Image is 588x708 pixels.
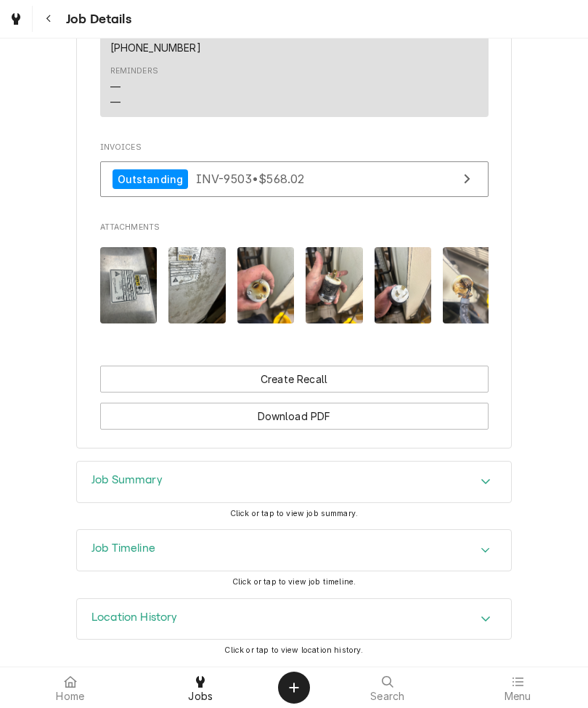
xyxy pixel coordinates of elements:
div: Phone [110,25,201,55]
div: Outstanding [113,169,189,189]
h3: Job Summary [91,473,163,487]
div: Accordion Header [77,462,511,502]
button: Download PDF [100,403,489,430]
img: 36hA46gfR4KDgDcW8thM [306,247,363,323]
img: hGIkyJJnRtCJKeTU72QV [100,247,158,323]
span: Click or tap to view location history. [224,645,363,655]
div: Accordion Header [77,599,511,640]
span: Menu [505,691,531,702]
div: — [110,94,121,110]
h3: Job Timeline [91,542,155,555]
div: Contact [100,18,489,118]
span: Jobs [188,691,213,702]
a: Go to Jobs [3,6,29,32]
button: Accordion Details Expand Trigger [77,599,511,640]
span: Home [56,691,84,702]
div: Reminders [110,65,158,110]
span: Job Details [62,9,131,29]
button: Create Recall [100,366,489,393]
a: Search [323,670,452,705]
div: Attachments [100,222,489,335]
div: Client Contact [100,4,489,124]
a: Jobs [136,670,266,705]
span: INV-9503 • $568.02 [196,172,305,186]
span: Invoices [100,142,489,153]
span: Click or tap to view job summary. [230,509,358,518]
img: MYMrPRfJQjSpV9TrtU1w [168,247,226,323]
img: 0bu2YNF6RoS0iJ8UxhtD [375,247,432,323]
div: Button Group Row [100,393,489,430]
span: Attachments [100,222,489,233]
button: Create Object [278,672,310,704]
button: Navigate back [36,6,62,32]
div: Accordion Header [77,530,511,571]
div: Reminders [110,65,158,77]
button: Accordion Details Expand Trigger [77,530,511,571]
a: [PHONE_NUMBER] [110,41,201,54]
div: — [110,79,121,94]
a: Menu [454,670,583,705]
div: Job Summary [76,461,512,503]
button: Accordion Details Expand Trigger [77,462,511,502]
h3: Location History [91,611,178,624]
span: Attachments [100,236,489,336]
div: Button Group [100,366,489,430]
div: Button Group Row [100,366,489,393]
div: Client Contact List [100,18,489,124]
a: Home [6,670,135,705]
img: PpMX50CaRxeiOTh1aLKe [237,247,295,323]
a: View Invoice [100,161,489,197]
div: Location History [76,598,512,640]
div: Job Timeline [76,529,512,571]
span: Search [370,691,404,702]
img: UEjo6K5RyZjIOV1lI0nw [443,247,500,323]
span: Click or tap to view job timeline. [232,577,356,587]
div: Invoices [100,142,489,204]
